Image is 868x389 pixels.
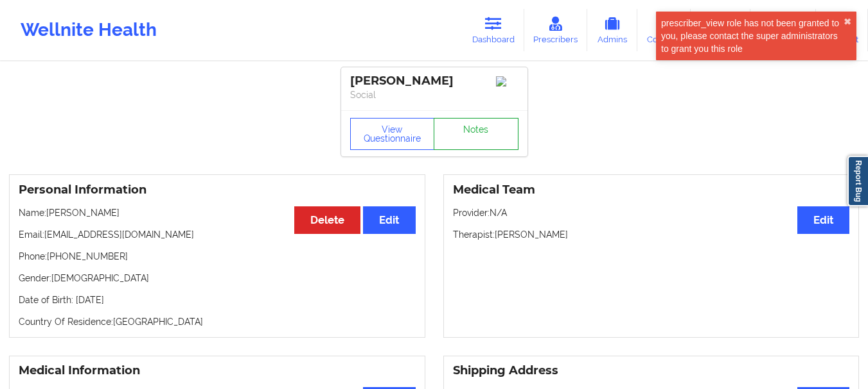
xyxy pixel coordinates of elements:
[363,206,415,234] button: Edit
[797,206,849,234] button: Edit
[637,9,691,51] a: Coaches
[496,76,518,87] img: Image%2Fplaceholer-image.png
[19,272,416,285] p: Gender: [DEMOGRAPHIC_DATA]
[453,183,850,197] h3: Medical Team
[19,363,416,378] h3: Medical Information
[453,228,850,241] p: Therapist: [PERSON_NAME]
[19,183,416,197] h3: Personal Information
[350,88,518,101] p: Social
[19,315,416,328] p: Country Of Residence: [GEOGRAPHIC_DATA]
[19,250,416,263] p: Phone: [PHONE_NUMBER]
[19,228,416,241] p: Email: [EMAIL_ADDRESS][DOMAIN_NAME]
[453,363,850,378] h3: Shipping Address
[453,206,850,219] p: Provider: N/A
[587,9,637,51] a: Admins
[524,9,588,51] a: Prescribers
[350,74,518,88] div: [PERSON_NAME]
[294,206,360,234] button: Delete
[434,118,518,150] a: Notes
[847,156,868,206] a: Report Bug
[463,9,524,51] a: Dashboard
[844,17,851,27] button: close
[19,206,416,219] p: Name: [PERSON_NAME]
[19,294,416,306] p: Date of Birth: [DATE]
[661,17,844,55] div: prescriber_view role has not been granted to you, please contact the super administrators to gran...
[350,118,435,150] button: View Questionnaire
